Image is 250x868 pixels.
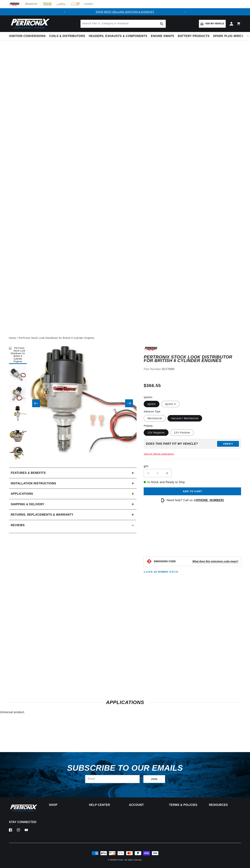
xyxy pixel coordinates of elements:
summary: Resources [209,804,241,806]
h2: Features & Benefits [11,471,46,475]
a: PerTronix [115,859,123,861]
button: Load image 2 in gallery view [9,366,27,384]
button: EMISSIONS CODEWhat does this emissions code mean? [154,560,238,563]
label: Vacuum / Mechanical [167,415,202,421]
span: Headers, Exhausts & Components [89,34,147,38]
label: Ignitor [144,401,159,407]
a: SHOP BEST SELLING IGNITION & EXHAUST [96,10,154,13]
button: Verify [217,441,239,447]
small: All rights reserved. [125,859,142,861]
legend: Polarity [144,424,153,428]
input: Search Part #, Category or Keyword [81,20,166,28]
summary: Account [129,804,161,806]
h1: PerTronix Stock Look Distributor for British 6 Cylinder Engines [144,355,241,363]
span: Coils & Distributors [49,34,85,38]
summary: Shipping & Delivery [9,499,137,510]
summary: Features & Benefits [9,468,137,478]
legend: Ignition [144,395,153,399]
legend: Advance Type [144,410,161,413]
img: Pertronix [9,18,50,30]
div: 1 of 2 [68,10,182,14]
summary: Shop [49,804,81,806]
span: Add my vehicle [205,22,224,25]
media-gallery: Gallery Viewer [9,346,137,460]
button: Load image 1 in gallery view [9,346,27,364]
p: C.A.R.B. EO Number: D-57-23 [144,570,178,573]
small: © 2025 . [108,859,124,861]
button: Load image 3 in gallery view [9,385,27,403]
summary: Battery Products [176,32,211,40]
a: Applications [9,489,137,499]
summary: Terms & policies [169,804,201,806]
a: Add my vehicle [199,20,226,28]
summary: Spark Plug Wires [211,32,245,40]
button: search button [158,20,166,28]
summary: Ignition Conversions [9,32,48,40]
button: Slide left [32,399,40,407]
button: Load image 4 in gallery view [9,405,27,423]
button: Load image 6 in gallery view [9,444,27,462]
button: Load image 5 in gallery view [9,425,27,443]
p: In-Stock and Ready to Ship [144,480,241,485]
span: Engine Swaps [151,34,174,38]
p: Need help? Call us at [167,498,224,503]
summary: Headers, Exhausts & Components [87,32,149,40]
p: Stay Connected [9,820,37,824]
button: Translation missing: en.sections.announcements.previous_announcement [61,8,68,15]
a: View All Vehicle Applications [144,453,174,455]
span: Spark Plug Wires [213,34,243,38]
h2: Installation instructions [11,481,56,486]
button: Add to cart [144,487,241,495]
span: Ignition Conversions [9,34,46,38]
span: $366.55 [144,382,161,389]
img: Pertronix [9,804,38,812]
strong: D177600 [162,368,174,371]
nav: breadcrumbs [9,336,241,340]
h2: Returns, Replacements & Warranty [11,512,73,517]
label: 12V Negative [144,429,168,436]
span: Battery Products [178,34,209,38]
button: Subscribe [143,775,165,783]
strong: EMISSIONS CODE [154,560,176,563]
h3: Subscribe to our emails [67,765,183,771]
div: Announcement [68,10,182,14]
span: Applications [11,492,33,496]
summary: Returns, Replacements & Warranty [9,510,137,520]
label: Mechanical [144,415,166,421]
div: Does This part fit My vehicle? [146,442,198,445]
summary: Help Center [89,804,121,806]
a: PerTronix Stock Look Distributor for British 6 Cylinder Engines [19,336,94,340]
label: QTY [144,465,241,468]
summary: Coils & Distributors [48,32,87,40]
strong: What does this emissions code mean? [192,560,238,563]
div: Part Number: [144,367,241,371]
h2: Applications [9,700,241,705]
label: Ignitor II [161,401,180,407]
label: 12V Positive [170,429,194,436]
a: Home [9,336,16,340]
summary: Installation instructions [9,478,137,489]
button: Translation missing: en.sections.announcements.next_announcement [182,8,189,15]
h2: Shipping & Delivery [11,502,44,507]
h2: Reviews [11,523,25,528]
summary: Reviews [9,520,137,530]
summary: Engine Swaps [149,32,176,40]
button: Slide right [125,399,133,407]
img: Emissions code [146,558,152,564]
input: Email [85,775,140,783]
a: [PHONE_NUMBER] [196,499,224,502]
